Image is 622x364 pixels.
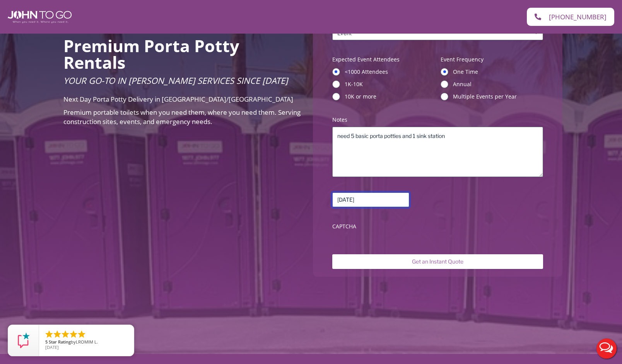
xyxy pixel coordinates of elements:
[63,95,293,104] span: Next Day Porta Potty Delivery in [GEOGRAPHIC_DATA]/[GEOGRAPHIC_DATA]
[63,37,301,71] h2: Premium Porta Potty Rentals
[76,339,98,345] span: LROMIM L.
[8,11,72,23] img: John To Go
[16,333,31,348] img: Review Rating
[332,116,543,124] label: Notes
[45,344,59,350] span: [DATE]
[345,93,435,100] label: 10K or more
[332,254,543,269] input: Get an Instant Quote
[53,330,62,339] li: 
[77,330,86,339] li: 
[332,223,543,230] label: CAPTCHA
[45,339,48,345] span: 5
[332,56,400,63] legend: Expected Event Attendees
[63,108,301,126] span: Premium portable toilets when you need them, where you need them. Serving construction sites, eve...
[69,330,78,339] li: 
[332,192,409,207] input: Rental Start Date
[549,14,607,20] span: [PHONE_NUMBER]
[44,330,54,339] li: 
[453,80,543,88] label: Annual
[49,339,71,345] span: Star Rating
[591,333,622,364] button: Live Chat
[345,68,435,76] label: <1000 Attendees
[453,68,543,76] label: One Time
[45,340,128,345] span: by
[441,56,484,63] legend: Event Frequency
[345,80,435,88] label: 1K-10K
[453,93,543,100] label: Multiple Events per Year
[61,330,70,339] li: 
[63,75,288,86] span: Your Go-To in [PERSON_NAME] Services Since [DATE]
[527,8,614,26] a: [PHONE_NUMBER]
